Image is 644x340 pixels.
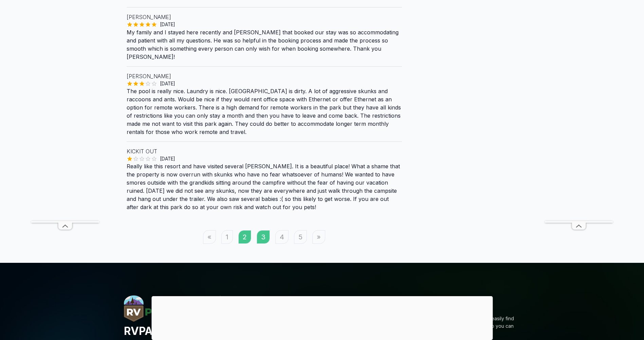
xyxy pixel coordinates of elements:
[157,155,178,162] span: [DATE]
[31,17,99,221] iframe: Advertisement
[221,230,233,244] a: 1
[203,230,216,244] a: «
[275,230,289,244] a: 4
[312,230,325,244] a: »
[226,295,317,315] h6: Popular destinations
[124,295,169,322] img: RVParx.com
[157,80,178,87] span: [DATE]
[545,17,613,221] iframe: Advertisement
[127,13,402,21] p: [PERSON_NAME]
[157,21,178,28] span: [DATE]
[127,162,402,211] p: Really like this resort and have visited several [PERSON_NAME]. It is a beautiful place! What a s...
[127,72,402,80] p: [PERSON_NAME]
[151,296,493,338] iframe: Advertisement
[328,295,419,315] h6: Useful Links
[127,87,402,136] p: The pool is really nice. Laundry is nice. [GEOGRAPHIC_DATA] is dirty. A lot of aggressive skunks ...
[257,230,270,244] a: 3
[124,324,215,339] h4: RVPARX
[127,28,402,61] p: My family and I stayed here recently and [PERSON_NAME] that booked our stay was so accommodating ...
[429,295,520,315] h6: About RVParx
[238,230,251,244] a: 2
[294,230,307,244] a: 5
[127,147,402,155] p: KICKIT OUT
